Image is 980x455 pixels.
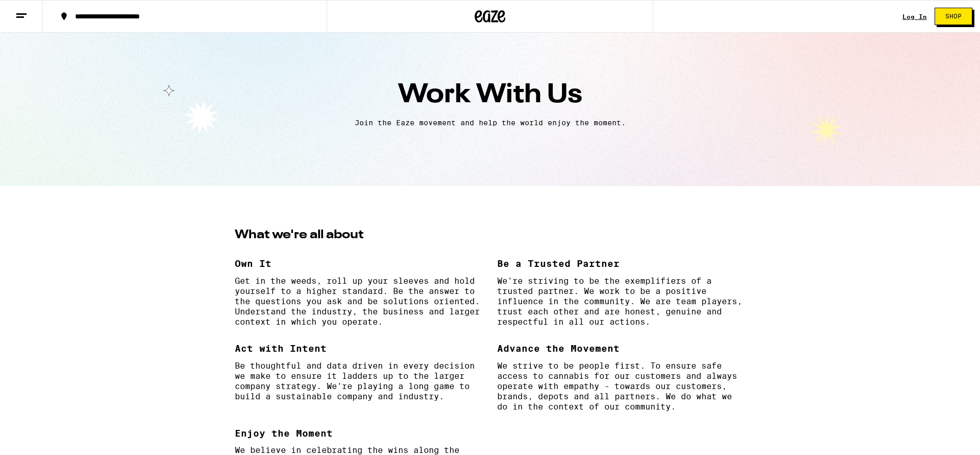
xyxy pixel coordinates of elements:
h3: Advance the Movement [497,342,745,356]
p: Be thoughtful and data driven in every decision we make to ensure it ladders up to the larger com... [235,361,483,402]
p: Join the Eaze movement and help the world enjoy the moment. [294,119,686,127]
a: Shop [927,8,980,25]
h3: Be a Trusted Partner [497,257,745,271]
p: We strive to be people first. To ensure safe access to cannabis for our customers and always oper... [497,361,745,412]
h1: Work With Us [122,82,857,108]
button: Shop [935,8,972,25]
span: Shop [945,13,962,19]
a: Log In [902,13,927,20]
h3: Enjoy the Moment [235,426,483,441]
p: Get in the weeds, roll up your sleeves and hold yourself to a higher standard. Be the answer to t... [235,276,483,327]
h3: Own It [235,257,483,271]
h2: What we're all about [235,229,745,241]
p: We're striving to be the exemplifiers of a trusted partner. We work to be a positive influence in... [497,276,745,327]
h3: Act with Intent [235,342,483,356]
